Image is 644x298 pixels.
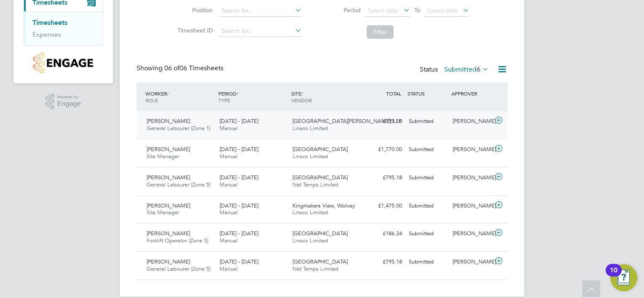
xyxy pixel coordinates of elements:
div: APPROVER [449,86,493,101]
span: 06 of [164,64,180,72]
span: [GEOGRAPHIC_DATA] [292,174,348,181]
span: Engage [57,100,81,107]
div: Showing [137,64,225,73]
div: [PERSON_NAME] [449,171,493,185]
span: Net Temps Limited [292,265,338,272]
div: £1,770.00 [362,143,405,157]
label: Period [323,6,361,14]
span: [GEOGRAPHIC_DATA] [292,230,348,237]
span: [GEOGRAPHIC_DATA] [292,146,348,153]
div: Submitted [405,199,449,213]
span: Linsco Limited [292,237,328,244]
div: £795.18 [362,255,405,269]
span: [PERSON_NAME] [147,117,190,125]
span: [PERSON_NAME] [147,258,190,265]
span: Powered by [57,93,81,101]
span: Site Manager [147,209,179,216]
div: SITE [289,86,362,108]
span: [DATE] - [DATE] [220,117,258,125]
div: Status [420,64,491,76]
span: Linsco Limited [292,153,328,160]
div: STATUS [405,86,449,101]
span: [DATE] - [DATE] [220,230,258,237]
span: [PERSON_NAME] [147,146,190,153]
a: Timesheets [32,19,67,27]
span: [DATE] - [DATE] [220,202,258,209]
span: General Labourer (Zone 1) [147,125,210,132]
div: Submitted [405,143,449,157]
span: Manual [220,209,238,216]
div: [PERSON_NAME] [449,199,493,213]
span: Manual [220,181,238,188]
div: £795.18 [362,114,405,128]
div: 10 [610,270,617,281]
div: WORKER [143,86,216,108]
input: Search for... [219,5,302,17]
span: [DATE] - [DATE] [220,258,258,265]
span: [PERSON_NAME] [147,230,190,237]
span: 6 [477,65,480,74]
span: / [301,90,303,97]
span: ROLE [145,97,158,104]
span: General Labourer (Zone 5) [147,265,210,272]
div: PERIOD [216,86,289,108]
span: Site Manager [147,153,179,160]
span: TOTAL [386,90,401,97]
div: £795.18 [362,171,405,185]
div: [PERSON_NAME] [449,255,493,269]
div: Timesheets [24,11,102,45]
span: [DATE] - [DATE] [220,174,258,181]
label: Position [175,6,213,14]
span: Manual [220,265,238,272]
span: Select date [368,7,398,14]
span: / [236,90,238,97]
a: Go to home page [24,53,103,73]
a: Powered byEngage [46,93,81,109]
label: Timesheet ID [175,27,213,34]
div: Submitted [405,255,449,269]
span: [GEOGRAPHIC_DATA] [292,258,348,265]
div: [PERSON_NAME] [449,114,493,128]
span: Net Temps Limited [292,181,338,188]
span: To [412,5,423,16]
label: Submitted [444,65,489,74]
input: Search for... [219,25,302,37]
span: Kingmakers View, Wolvey [292,202,355,209]
span: [PERSON_NAME] [147,174,190,181]
button: Open Resource Center, 10 new notifications [610,264,637,291]
div: Submitted [405,171,449,185]
div: £186.24 [362,227,405,241]
div: [PERSON_NAME] [449,143,493,157]
div: [PERSON_NAME] [449,227,493,241]
span: Manual [220,153,238,160]
span: / [167,90,169,97]
span: [DATE] - [DATE] [220,146,258,153]
div: Submitted [405,114,449,128]
span: VENDOR [291,97,312,104]
span: 06 Timesheets [164,64,223,72]
span: General Labourer (Zone 5) [147,181,210,188]
span: Manual [220,125,238,132]
a: Expenses [32,30,61,38]
div: £1,475.00 [362,199,405,213]
span: Manual [220,237,238,244]
span: Select date [427,7,458,14]
button: Filter [367,25,394,39]
span: Forklift Operator (Zone 5) [147,237,208,244]
img: countryside-properties-logo-retina.png [33,53,93,73]
span: [GEOGRAPHIC_DATA][PERSON_NAME] LLP [292,117,402,125]
span: Linsco Limited [292,209,328,216]
span: TYPE [218,97,230,104]
span: Linsco Limited [292,125,328,132]
div: Submitted [405,227,449,241]
span: [PERSON_NAME] [147,202,190,209]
